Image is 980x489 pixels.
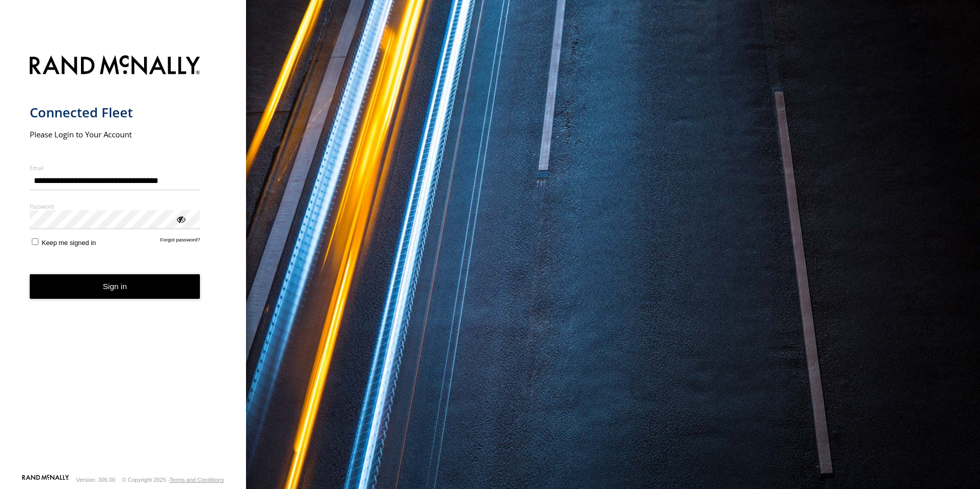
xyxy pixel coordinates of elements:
[30,274,200,299] button: Sign in
[122,477,224,483] div: © Copyright 2025 -
[30,53,200,79] img: Rand McNally
[22,475,69,485] a: Visit our Website
[175,214,186,224] div: ViewPassword
[42,239,96,247] span: Keep me signed in
[32,238,38,245] input: Keep me signed in
[30,49,217,474] form: main
[30,202,200,210] label: Password
[30,129,200,139] h2: Please Login to Your Account
[30,164,200,172] label: Email
[170,477,224,483] a: Terms and Conditions
[30,104,200,121] h1: Connected Fleet
[76,477,115,483] div: Version: 306.00
[160,237,200,247] a: Forgot password?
